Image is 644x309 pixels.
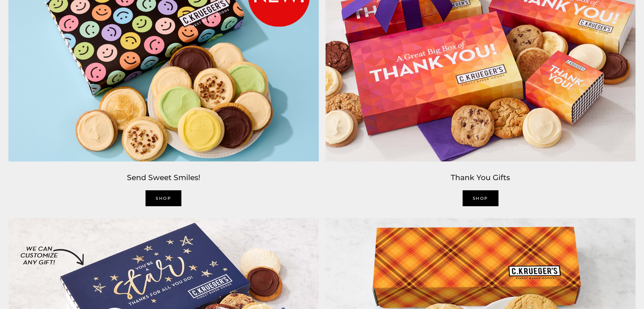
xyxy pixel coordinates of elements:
[8,172,319,184] h2: Send Sweet Smiles!
[463,190,498,206] a: Shop
[146,190,181,206] a: SHOP
[326,172,636,184] h2: Thank You Gifts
